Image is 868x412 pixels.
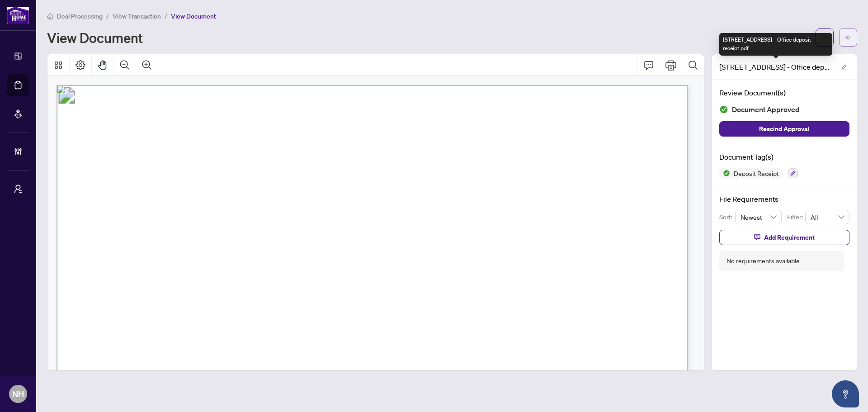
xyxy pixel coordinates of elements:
img: logo [7,7,29,24]
span: Newest [741,210,777,224]
span: arrow-left [845,34,851,41]
li: / [165,11,167,21]
h4: Review Document(s) [719,87,849,98]
span: Add Requirement [764,230,815,245]
button: Open asap [832,380,859,407]
span: edit [841,64,847,71]
div: [STREET_ADDRESS] - Office deposit receipt.pdf [719,33,832,56]
button: Rescind Approval [719,121,849,137]
span: All [811,210,844,224]
li: / [106,11,109,21]
h4: Document Tag(s) [719,152,849,162]
h1: View Document [47,30,143,45]
h4: File Requirements [719,194,849,204]
span: NH [12,388,24,400]
span: [STREET_ADDRESS] - Office deposit receipt.pdf [719,62,832,72]
span: user-switch [14,185,23,194]
span: View Document [171,12,216,20]
span: Document Approved [732,104,800,116]
img: Status Icon [719,168,730,179]
div: No requirements available [726,256,800,266]
p: Filter: [787,212,805,222]
p: Sort: [719,212,735,222]
span: View Transaction [113,12,161,20]
span: home [47,13,53,19]
span: Deposit Receipt [730,170,783,176]
button: Add Requirement [719,230,849,245]
img: Document Status [719,105,728,114]
span: Deal Processing [57,12,103,20]
span: Rescind Approval [759,122,810,136]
